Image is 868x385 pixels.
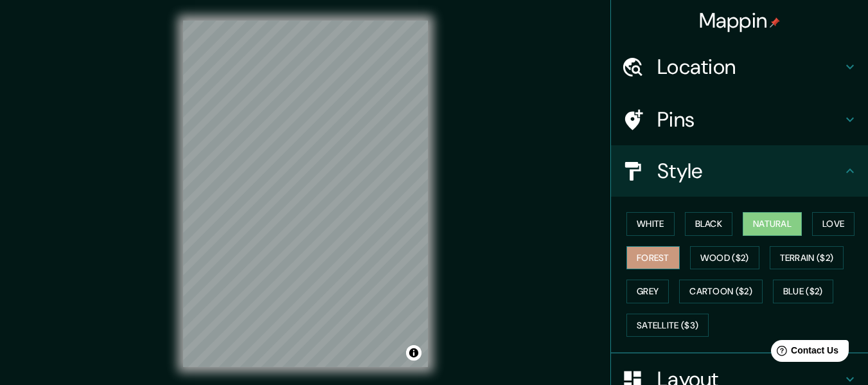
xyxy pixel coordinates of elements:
button: White [626,212,675,236]
img: pin-icon.png [770,17,780,28]
div: Location [611,41,868,93]
button: Satellite ($3) [626,314,709,337]
h4: Style [657,158,842,184]
button: Forest [626,246,680,270]
button: Natural [743,212,802,236]
button: Toggle attribution [406,345,421,361]
button: Wood ($2) [690,246,759,270]
h4: Location [657,54,842,80]
iframe: Help widget launcher [754,335,854,371]
button: Black [685,212,733,236]
button: Blue ($2) [773,280,833,303]
h4: Mappin [699,8,781,33]
button: Cartoon ($2) [679,280,763,303]
button: Love [812,212,855,236]
button: Terrain ($2) [770,246,844,270]
div: Style [611,145,868,197]
div: Pins [611,94,868,145]
canvas: Map [183,21,428,367]
h4: Pins [657,107,842,132]
button: Grey [626,280,669,303]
